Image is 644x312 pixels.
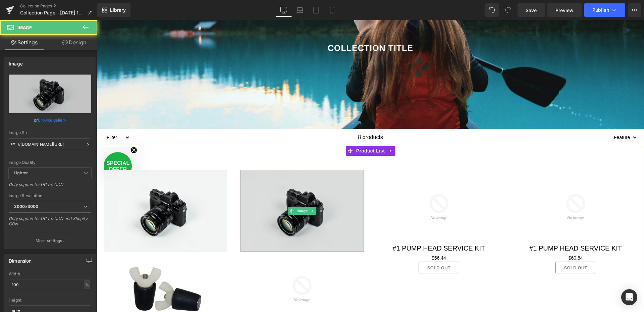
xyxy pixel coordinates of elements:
[324,3,340,17] a: Mobile
[621,289,637,305] div: Open Intercom Messenger
[110,7,126,13] span: Library
[296,224,388,232] a: #1 PUMP HEAD SERVICE KIT
[335,235,349,240] span: $56.44
[20,10,85,15] span: Collection Page - [DATE] 13:27:38
[485,3,499,17] button: Undo
[432,224,525,232] a: #1 PUMP HEAD SERVICE KIT
[258,126,289,136] span: Product List
[38,114,66,126] a: Browse gallery
[9,272,91,276] div: Width
[9,57,23,66] div: Image
[9,193,91,198] div: Image Resolution
[20,3,97,9] a: Collection Pages
[472,235,486,240] span: $60.84
[308,3,324,17] a: Tablet
[84,280,90,289] div: %
[9,160,91,165] div: Image Quality
[592,7,609,13] span: Publish
[526,7,537,14] span: Save
[261,109,286,126] span: 8 products
[9,138,91,150] input: Link
[292,3,308,17] a: Laptop
[9,298,91,303] div: Height
[168,232,242,306] img: #1 Adapter Pump Head
[9,254,32,264] div: Dimension
[330,245,354,250] span: Sold Out
[212,187,219,195] a: Expand / Collapse
[97,3,130,17] a: New Library
[4,233,96,249] button: More settings
[17,25,32,30] span: Image
[289,126,298,136] a: Expand / Collapse
[459,241,499,253] button: Sold Out
[584,3,625,17] button: Publish
[198,187,212,195] span: Image
[322,241,362,253] button: Sold Out
[9,130,91,135] div: Image Src
[36,238,62,244] p: More settings
[467,245,490,250] span: Sold Out
[50,35,99,50] a: Design
[14,170,28,175] b: Lighter
[9,216,91,231] div: Only support for UCare CDN and Shopify CDN
[276,3,292,17] a: Desktop
[628,3,641,17] button: More
[9,117,91,124] div: or
[9,279,91,290] input: auto
[32,232,106,306] img: #00 Swimming Pool Winter Freeze Plug - 1/2
[442,150,516,224] img: #1 PUMP HEAD SERVICE KIT
[14,204,38,209] b: 3000x3000
[9,182,91,192] div: Only support for UCare CDN
[555,7,574,14] span: Preview
[305,150,379,224] img: #1 PUMP HEAD SERVICE KIT
[547,3,582,17] a: Preview
[501,3,515,17] button: Redo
